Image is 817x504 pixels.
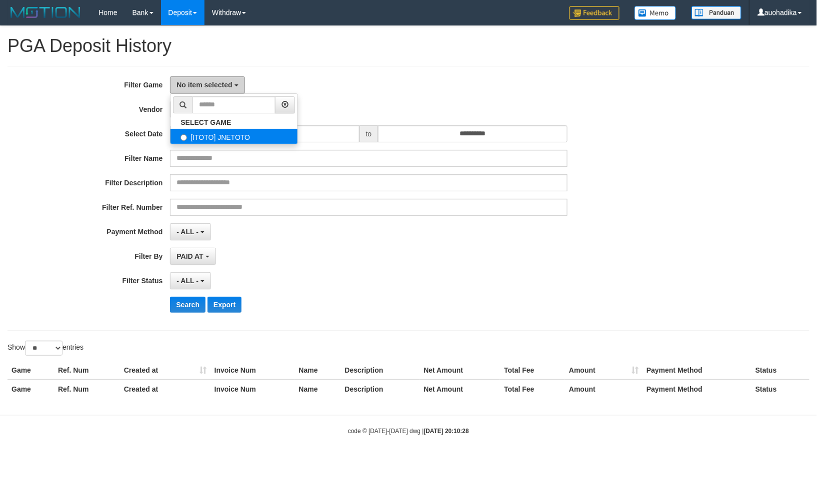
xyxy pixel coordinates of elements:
img: Button%20Memo.svg [634,6,676,20]
button: Search [170,297,205,313]
th: Status [751,380,809,398]
a: SELECT GAME [170,116,297,129]
th: Net Amount [419,380,500,398]
th: Description [341,361,420,380]
select: Showentries [25,341,62,356]
button: No item selected [170,76,244,93]
img: panduan.png [691,6,741,19]
small: code © [DATE]-[DATE] dwg | [348,428,469,435]
th: Payment Method [642,361,751,380]
button: - ALL - [170,272,210,289]
th: Name [295,380,341,398]
span: - ALL - [176,277,198,285]
strong: [DATE] 20:10:28 [424,428,469,435]
span: to [359,125,378,142]
th: Created at [120,361,210,380]
label: [ITOTO] JNETOTO [170,129,297,144]
th: Net Amount [419,361,500,380]
b: SELECT GAME [180,118,231,126]
button: PAID AT [170,248,215,265]
th: Ref. Num [54,380,120,398]
th: Game [7,361,54,380]
th: Amount [565,380,642,398]
th: Description [341,380,420,398]
span: PAID AT [176,252,203,260]
th: Invoice Num [210,361,295,380]
span: - ALL - [176,228,198,236]
th: Total Fee [500,361,565,380]
img: MOTION_logo.png [7,5,83,20]
th: Payment Method [642,380,751,398]
input: [ITOTO] JNETOTO [180,134,187,141]
label: Show entries [7,341,83,356]
button: Export [207,297,241,313]
th: Created at [120,380,210,398]
span: No item selected [176,81,232,89]
th: Ref. Num [54,361,120,380]
img: Feedback.jpg [569,6,619,20]
button: - ALL - [170,223,210,240]
th: Game [7,380,54,398]
th: Amount [565,361,642,380]
th: Total Fee [500,380,565,398]
th: Status [751,361,809,380]
th: Invoice Num [210,380,295,398]
th: Name [295,361,341,380]
h1: PGA Deposit History [7,36,809,56]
